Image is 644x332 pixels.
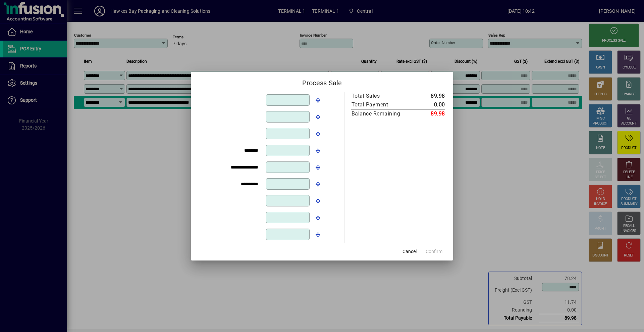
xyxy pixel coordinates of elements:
[402,248,417,255] span: Cancel
[352,110,408,118] div: Balance Remaining
[399,246,420,258] button: Cancel
[191,72,453,91] h2: Process Sale
[351,92,415,100] td: Total Sales
[415,109,445,118] td: 89.98
[351,100,415,109] td: Total Payment
[415,92,445,100] td: 89.98
[415,100,445,109] td: 0.00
